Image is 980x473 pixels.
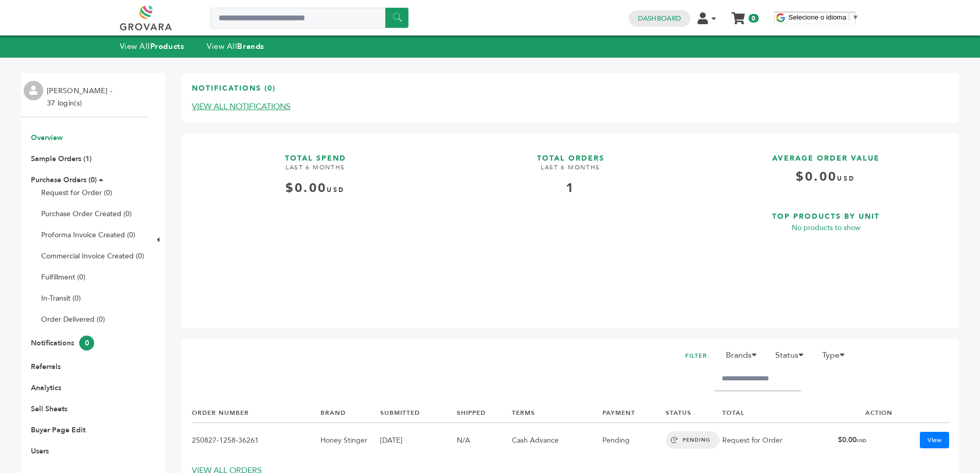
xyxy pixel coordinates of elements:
a: Users [31,446,49,456]
p: No products to show [702,222,949,234]
li: Status [770,349,815,366]
a: View AllProducts [120,41,185,51]
span: USD [837,174,855,183]
a: Buyer Page Edit [31,425,85,435]
a: Fulfillment (0) [41,272,85,282]
a: TOTAL SPEND LAST 6 MONTHS $0.00USD [192,144,439,310]
th: PAYMENT [602,404,666,423]
a: Order Delivered (0) [41,314,105,324]
th: STATUS [666,404,722,423]
a: Notifications0 [31,338,94,348]
h4: $0.00 [702,168,949,194]
td: $0.00 [838,423,893,458]
a: Overview [31,133,63,143]
th: SHIPPED [457,404,512,423]
span: 0 [79,336,94,351]
img: profile.png [24,81,43,100]
a: VIEW ALL NOTIFICATIONS [192,101,291,112]
a: AVERAGE ORDER VALUE $0.00USD [702,144,949,194]
a: TOTAL ORDERS LAST 6 MONTHS 1 [447,144,694,310]
div: $0.00 [192,180,439,197]
a: Proforma Invoice Created (0) [41,230,135,240]
span: USD [857,437,866,444]
input: Filter by keywords [714,366,801,391]
a: TOP PRODUCTS BY UNIT No products to show [702,202,949,310]
input: Search a product or brand... [210,8,408,28]
a: Commercial Invoice Created (0) [41,251,144,261]
strong: Products [150,41,184,51]
h3: Notifications (0) [192,83,276,101]
a: My Cart [732,9,744,20]
a: View [920,432,949,448]
h3: TOP PRODUCTS BY UNIT [702,202,949,222]
th: TOTAL [722,404,838,423]
span: PENDING [666,431,720,449]
a: Dashboard [638,14,681,23]
td: Honey Stinger [320,423,380,458]
span: USD [327,186,345,194]
th: ORDER NUMBER [192,404,320,423]
a: Purchase Orders (0) [31,175,97,185]
a: In-Transit (0) [41,293,81,303]
a: Selecione o idioma​ [789,13,859,21]
div: 1 [447,180,694,197]
strong: Brands [237,41,264,51]
a: Purchase Order Created (0) [41,209,132,219]
th: SUBMITTED [380,404,456,423]
h4: LAST 6 MONTHS [192,163,439,180]
span: ▼ [852,13,859,21]
li: [PERSON_NAME] - 37 login(s) [47,85,115,110]
li: Type [817,349,856,366]
th: ACTION [838,404,893,423]
span: ​ [849,13,849,21]
span: Selecione o idioma [789,13,847,21]
span: 0 [749,14,758,23]
th: TERMS [512,404,602,423]
td: N/A [457,423,512,458]
th: BRAND [320,404,380,423]
h3: TOTAL ORDERS [447,144,694,164]
h4: LAST 6 MONTHS [447,163,694,180]
a: 250827-1258-36261 [192,435,259,445]
td: Request for Order [722,423,838,458]
h3: TOTAL SPEND [192,144,439,164]
h3: AVERAGE ORDER VALUE [702,144,949,164]
td: Cash Advance [512,423,602,458]
td: [DATE] [380,423,456,458]
td: Pending [602,423,666,458]
a: Sell Sheets [31,404,67,414]
a: Sample Orders (1) [31,154,92,164]
a: View AllBrands [207,41,264,51]
a: Referrals [31,362,61,372]
h2: FILTER: [685,349,710,363]
a: Request for Order (0) [41,188,112,198]
a: Analytics [31,383,61,393]
li: Brands [721,349,768,366]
